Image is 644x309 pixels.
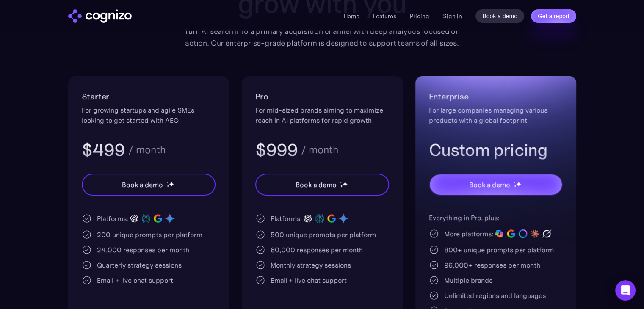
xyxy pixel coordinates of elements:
a: home [68,9,132,23]
div: More platforms: [444,229,493,239]
div: Everything in Pro, plus: [429,212,563,223]
img: star [340,185,343,188]
a: Book a demostarstarstar [255,174,389,196]
div: Monthly strategy sessions [271,260,351,270]
h3: Custom pricing [429,139,563,161]
img: star [514,185,517,188]
div: 60,000 responses per month [271,245,363,255]
div: Platforms: [97,213,128,223]
div: For mid-sized brands aiming to maximize reach in AI platforms for rapid growth [255,105,389,125]
a: Book a demo [475,9,524,23]
div: Turn AI search into a primary acquisition channel with deep analytics focused on action. Our ente... [178,25,466,49]
a: Book a demostarstarstar [429,174,563,196]
div: For large companies managing various products with a global footprint [429,105,563,125]
h2: Enterprise [429,90,563,103]
div: 96,000+ responses per month [444,260,540,270]
div: Unlimited regions and languages [444,290,546,301]
div: For growing startups and agile SMEs looking to get started with AEO [82,105,216,125]
div: 200 unique prompts per platform [97,229,202,240]
div: Email + live chat support [271,275,347,285]
a: Pricing [410,12,429,20]
img: star [166,182,168,183]
h3: $499 [82,139,125,161]
div: 500 unique prompts per platform [271,229,376,240]
img: star [340,182,341,183]
div: Book a demo [469,179,510,190]
h2: Pro [255,90,389,103]
a: Book a demostarstarstar [82,174,216,196]
div: Book a demo [296,179,336,190]
img: cognizo logo [68,9,132,23]
div: / month [301,145,338,155]
a: Features [373,12,396,20]
img: star [342,181,348,187]
div: 24,000 responses per month [97,245,189,255]
a: Home [344,12,359,20]
div: Quarterly strategy sessions [97,260,182,270]
div: / month [128,145,166,155]
img: star [514,182,515,183]
div: Open Intercom Messenger [615,280,636,301]
img: star [516,181,521,187]
div: 800+ unique prompts per platform [444,245,554,255]
a: Get a report [531,9,576,23]
div: Email + live chat support [97,275,173,285]
div: Book a demo [122,179,163,190]
div: Platforms: [271,213,302,223]
h2: Starter [82,90,216,103]
img: star [169,181,174,187]
a: Sign in [443,11,462,21]
img: star [166,185,169,188]
div: Multiple brands [444,275,492,285]
h3: $999 [255,139,298,161]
